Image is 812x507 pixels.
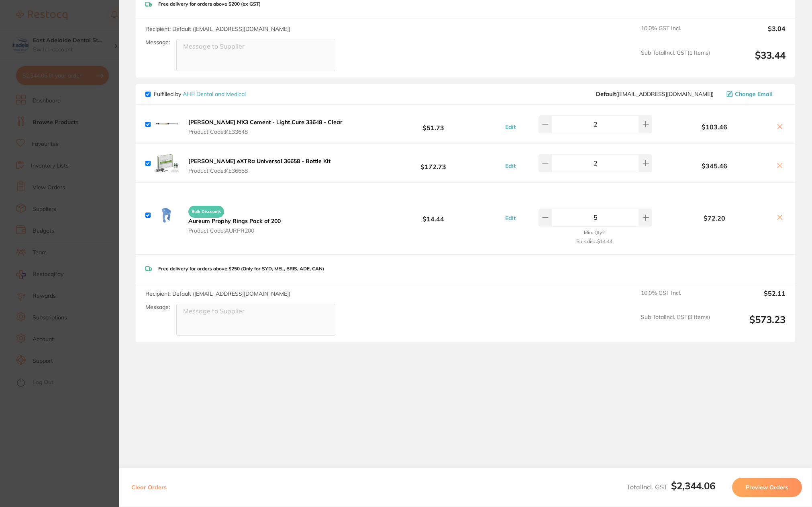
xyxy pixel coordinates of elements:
[503,215,518,222] button: Edit
[145,304,170,311] label: Message:
[626,483,715,491] span: Total Incl. GST
[154,150,180,176] img: dnNjZ3JsOQ
[503,162,518,170] button: Edit
[732,478,802,497] button: Preview Orders
[641,290,710,307] span: 10.0 % GST Incl.
[188,168,331,174] span: Product Code: KE36658
[596,90,616,98] b: Default
[369,208,498,223] b: $14.44
[716,49,785,72] output: $33.44
[503,123,518,131] button: Edit
[186,202,283,234] button: Bulk Discounts Aureum Prophy Rings Pack of 200 Product Code:AURPR200
[369,156,498,171] b: $172.73
[154,202,180,228] img: enJmbzY4Yw
[158,1,261,7] p: Free delivery for orders above $200 (ex GST)
[188,227,281,234] span: Product Code: AURPR200
[641,314,710,336] span: Sub Total Incl. GST ( 3 Items)
[576,239,612,244] small: Bulk disc. $14.44
[188,206,224,218] span: Bulk Discounts
[154,111,180,137] img: YmpmZGF1dA
[641,25,710,43] span: 10.0 % GST Incl.
[145,39,170,46] label: Message:
[129,478,169,497] button: Clear Orders
[716,25,785,43] output: $3.04
[596,91,714,97] span: orders@ahpdentalmedical.com.au
[641,49,710,72] span: Sub Total Incl. GST ( 1 Items)
[158,266,324,272] p: Free delivery for orders above $250 (Only for SYD, MEL, BRIS, ADE, CAN)
[188,119,343,126] b: [PERSON_NAME] NX3 Cement - Light Cure 33648 - Clear
[735,91,773,97] span: Change Email
[716,314,785,336] output: $573.23
[188,157,331,165] b: [PERSON_NAME] eXTRa Universal 36658 - Bottle Kit
[188,217,281,225] b: Aureum Prophy Rings Pack of 200
[657,215,771,222] b: $72.20
[716,290,785,307] output: $52.11
[186,157,333,174] button: [PERSON_NAME] eXTRa Universal 36658 - Bottle Kit Product Code:KE36658
[369,117,498,132] b: $51.73
[186,119,345,135] button: [PERSON_NAME] NX3 Cement - Light Cure 33648 - Clear Product Code:KE33648
[183,90,246,98] a: AHP Dental and Medical
[188,129,343,135] span: Product Code: KE33648
[584,230,605,235] small: Min. Qty 2
[657,162,771,170] b: $345.46
[724,90,785,98] button: Change Email
[671,480,715,492] b: $2,344.06
[145,290,290,297] span: Recipient: Default ( [EMAIL_ADDRESS][DOMAIN_NAME] )
[154,91,246,97] p: Fulfilled by
[145,25,290,33] span: Recipient: Default ( [EMAIL_ADDRESS][DOMAIN_NAME] )
[657,123,771,131] b: $103.46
